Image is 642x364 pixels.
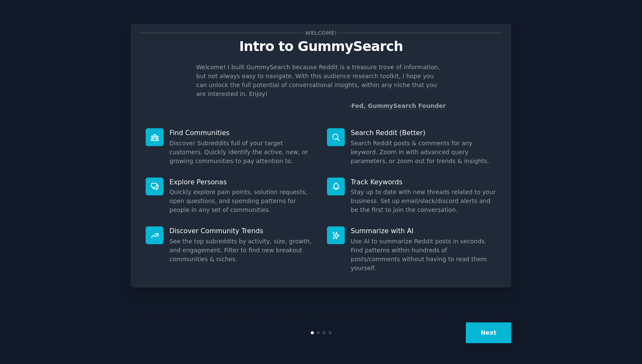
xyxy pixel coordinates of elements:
p: Track Keywords [351,178,496,186]
p: Discover Community Trends [169,226,315,235]
p: Summarize with AI [351,226,496,235]
dd: Quickly explore pain points, solution requests, open questions, and spending patterns for people ... [169,188,315,214]
span: Welcome! [304,28,338,37]
p: Intro to GummySearch [140,39,502,54]
dd: Stay up to date with new threads related to your business. Set up email/slack/discord alerts and ... [351,188,496,214]
div: - [349,102,446,110]
button: Next [466,322,511,343]
dd: Use AI to summarize Reddit posts in seconds. Find patterns within hundreds of posts/comments with... [351,237,496,273]
dd: See the top subreddits by activity, size, growth, and engagement. Filter to find new breakout com... [169,237,315,264]
p: Explore Personas [169,178,315,186]
dd: Discover Subreddits full of your target customers. Quickly identify the active, new, or growing c... [169,139,315,166]
dd: Search Reddit posts & comments for any keyword. Zoom in with advanced query parameters, or zoom o... [351,139,496,166]
p: Welcome! I built GummySearch because Reddit is a treasure trove of information, but not always ea... [196,63,446,99]
p: Search Reddit (Better) [351,128,496,137]
p: Find Communities [169,128,315,137]
a: Fed, GummySearch Founder [351,102,446,110]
